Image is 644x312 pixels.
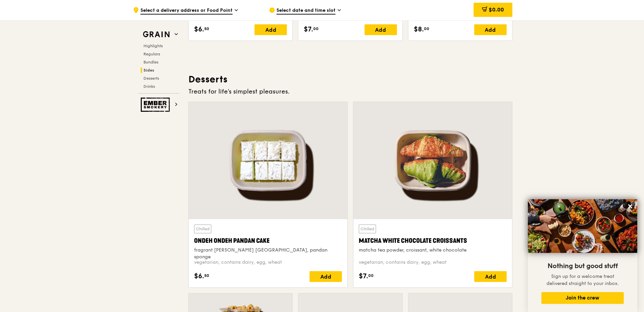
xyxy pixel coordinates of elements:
h3: Desserts [188,73,512,85]
div: Chilled [194,225,211,233]
img: Ember Smokery web logo [141,98,172,112]
div: vegetarian, contains dairy, egg, wheat [359,259,507,266]
span: Nothing but good stuff [547,262,618,270]
span: 00 [424,26,429,31]
span: 50 [204,273,209,278]
span: Drinks [143,84,155,89]
span: 00 [368,273,374,278]
img: DSC07876-Edit02-Large.jpeg [528,199,637,253]
span: $6. [194,271,204,281]
span: 00 [313,26,319,31]
span: Bundles [143,60,158,64]
span: $6. [194,24,204,34]
img: Grain web logo [141,28,172,41]
span: Sign up for a welcome treat delivered straight to your inbox. [546,274,619,286]
span: Highlights [143,44,163,48]
span: $7. [304,24,313,34]
span: Select a delivery address or Food Point [140,7,233,15]
div: Ondeh Ondeh Pandan Cake [194,236,342,245]
button: Join the crew [541,292,624,304]
span: $8. [414,24,424,34]
span: Desserts [143,76,159,81]
span: $7. [359,271,368,281]
span: 50 [204,26,209,31]
div: Matcha White Chocolate Croissants [359,236,507,245]
div: Add [474,24,507,35]
div: matcha tea powder, croissant, white chocolate [359,247,507,254]
div: Chilled [359,225,376,233]
div: Add [365,24,397,35]
button: Close [625,201,636,212]
span: Select date and time slot [276,7,336,15]
div: fragrant [PERSON_NAME] [GEOGRAPHIC_DATA], pandan sponge [194,247,342,260]
div: Treats for life's simplest pleasures. [188,87,512,96]
span: Regulars [143,52,160,56]
span: Sides [143,68,154,73]
div: vegetarian, contains dairy, egg, wheat [194,259,342,266]
div: Add [254,24,287,35]
div: Add [474,271,507,282]
div: Add [310,271,342,282]
span: $0.00 [489,6,504,13]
